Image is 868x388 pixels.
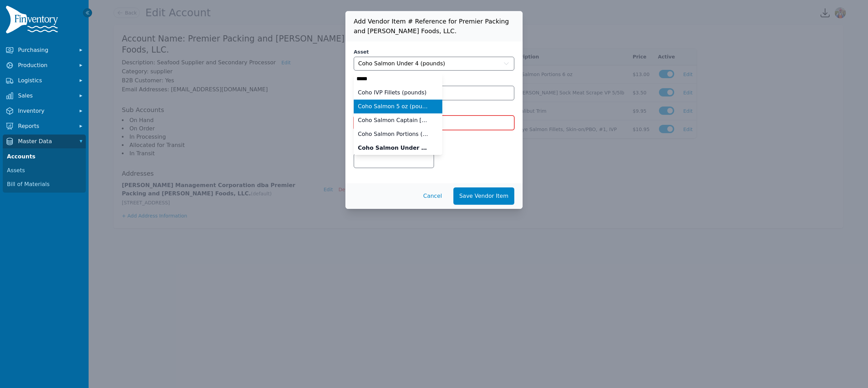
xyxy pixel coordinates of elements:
[417,187,448,205] button: Cancel
[354,72,442,86] input: Coho Salmon Under 4 (pounds)
[354,86,442,210] ul: Coho Salmon Under 4 (pounds)
[358,116,430,124] span: Coho Salmon Captain [PERSON_NAME] (6-8 oz.) (pounds)
[358,102,430,111] span: Coho Salmon 5 oz (pounds)
[453,187,514,205] button: Save Vendor Item
[354,57,514,71] button: Coho Salmon Under 4 (pounds)
[358,130,430,138] span: Coho Salmon Portions (6 oz.) (pounds)
[354,48,514,55] label: Asset
[358,144,430,152] span: Coho Salmon Under 4 (pounds)
[358,59,445,68] span: Coho Salmon Under 4 (pounds)
[345,11,523,41] h3: Add Vendor Item # Reference for Premier Packing and [PERSON_NAME] Foods, LLC.
[358,89,427,97] span: Coho IVP Fillets (pounds)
